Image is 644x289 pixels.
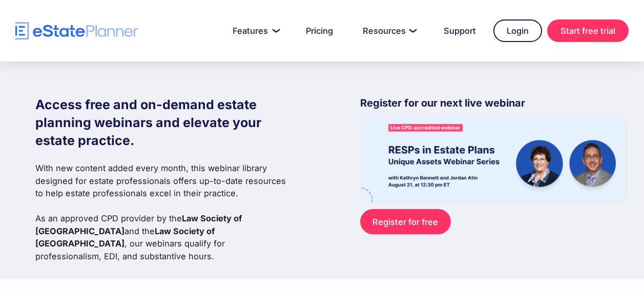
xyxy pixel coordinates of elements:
a: Register for free [360,209,451,234]
a: Support [431,20,488,41]
a: Features [220,20,288,41]
p: With new content added every month, this webinar library designed for estate professionals offers... [35,162,289,262]
a: Login [493,19,542,42]
img: eState Academy webinar [360,115,626,202]
a: Resources [350,20,426,41]
a: home [15,22,138,40]
a: Pricing [294,20,345,41]
p: Register for our next live webinar [360,96,626,115]
a: Start free trial [547,19,629,42]
h1: Access free and on-demand estate planning webinars and elevate your estate practice. [35,96,289,150]
strong: Law Society of [GEOGRAPHIC_DATA] [35,213,242,236]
